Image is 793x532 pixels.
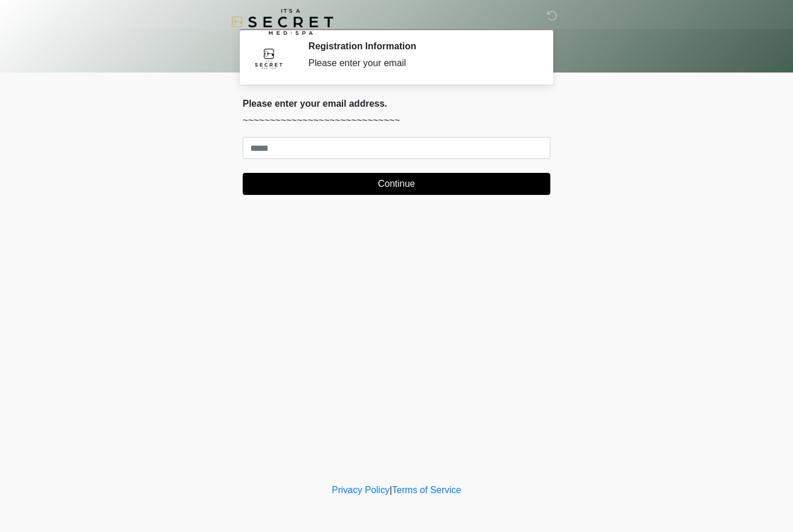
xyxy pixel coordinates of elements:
h2: Registration Information [308,41,533,52]
button: Continue [243,173,550,195]
a: Privacy Policy [332,485,390,495]
img: Agent Avatar [251,41,286,75]
img: It's A Secret Med Spa Logo [231,9,333,35]
p: ~~~~~~~~~~~~~~~~~~~~~~~~~~~~~ [243,114,550,128]
h2: Please enter your email address. [243,98,550,109]
a: | [390,485,392,495]
a: Terms of Service [392,485,461,495]
div: Please enter your email [308,56,533,70]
